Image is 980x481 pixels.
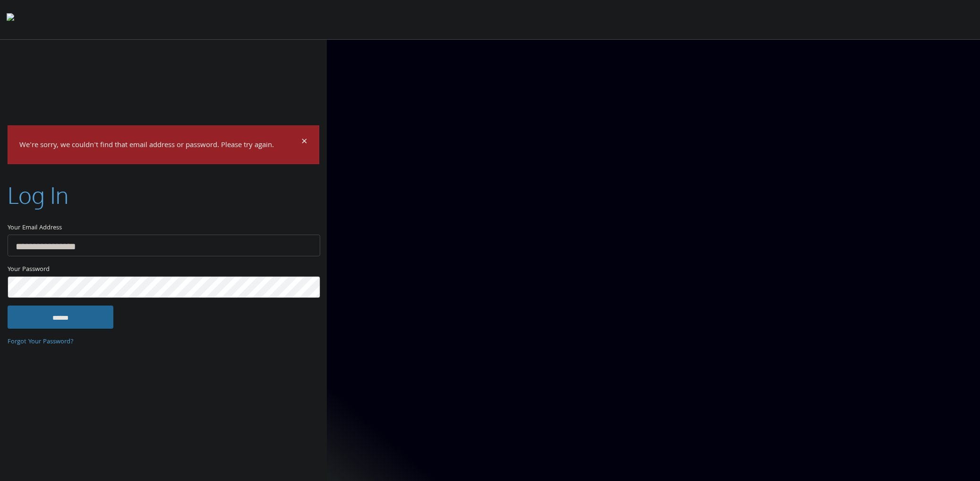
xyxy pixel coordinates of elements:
button: Dismiss alert [301,137,307,149]
h2: Log In [8,179,68,211]
a: Forgot Your Password? [8,337,74,347]
span: × [301,133,307,152]
p: We're sorry, we couldn't find that email address or password. Please try again. [19,139,300,153]
img: todyl-logo-dark.svg [7,10,14,29]
label: Your Password [8,264,319,276]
